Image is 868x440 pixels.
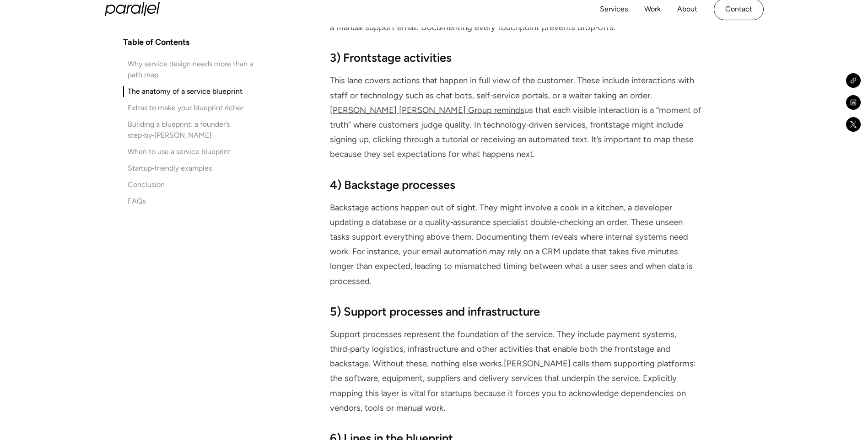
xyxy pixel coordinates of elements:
[330,51,452,64] strong: 3) Frontstage activities
[644,3,661,16] a: Work
[330,73,702,161] p: This lane covers actions that happen in full view of the customer. These include interactions wit...
[123,179,268,190] a: Conclusion
[128,163,212,174] div: Startup‑friendly examples
[128,102,243,113] div: Extras to make your blueprint richer
[123,119,268,141] a: Building a blueprint: a founder’s step‑by‑[PERSON_NAME]
[128,119,268,141] div: Building a blueprint: a founder’s step‑by‑[PERSON_NAME]
[123,59,268,80] a: Why service design needs more than a path map
[123,37,189,48] h4: Table of Contents
[128,146,231,157] div: When to use a service blueprint
[123,163,268,174] a: Startup‑friendly examples
[123,146,268,157] a: When to use a service blueprint
[105,2,160,16] a: home
[330,305,540,318] strong: 5) Support processes and infrastructure
[128,196,146,207] div: FAQs
[128,59,268,80] div: Why service design needs more than a path map
[330,178,455,192] strong: 4) Backstage processes
[504,359,694,369] a: [PERSON_NAME] calls them supporting platforms
[677,3,697,16] a: About
[123,86,268,97] a: The anatomy of a service blueprint
[330,327,702,415] p: Support processes represent the foundation of the service. They include payment systems, third‑pa...
[128,86,243,97] div: The anatomy of a service blueprint
[330,200,702,289] p: Backstage actions happen out of sight. They might involve a cook in a kitchen, a developer updati...
[600,3,628,16] a: Services
[128,179,165,190] div: Conclusion
[123,196,268,207] a: FAQs
[330,105,524,115] a: [PERSON_NAME] [PERSON_NAME] Group reminds
[123,102,268,113] a: Extras to make your blueprint richer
